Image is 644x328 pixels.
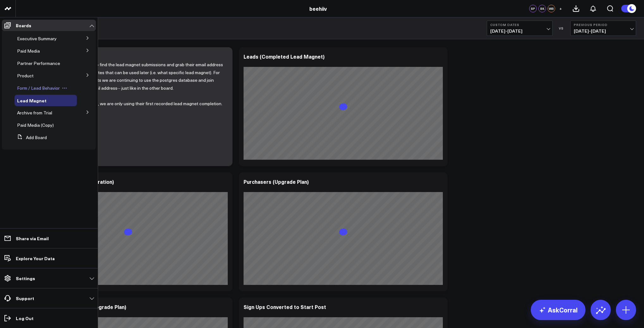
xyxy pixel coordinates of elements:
[41,61,223,92] p: We use [DOMAIN_NAME] to find the lead magnet submissions and grab their email address as well as ...
[16,316,34,321] p: Log Out
[244,303,326,310] div: Sign Ups Converted to Start Post
[17,35,57,42] span: Executive Summary
[574,29,633,34] span: [DATE] - [DATE]
[17,123,54,128] a: Paid Media (Copy)
[17,48,40,54] span: Paid Media
[17,122,54,128] span: Paid Media (Copy)
[41,100,223,108] p: To deduplicate these people, we are only using their first recorded lead magnet completion.
[16,296,34,301] p: Support
[17,73,34,78] a: Product
[17,36,57,41] a: Executive Summary
[559,6,562,11] span: +
[17,85,60,91] span: Form / Lead Behavior
[538,5,546,12] div: BK
[17,60,60,66] span: Partner Performance
[17,61,60,66] a: Partner Performance
[17,110,52,116] span: Archive from Trial
[16,23,31,28] p: Boards
[557,5,564,12] button: +
[529,5,537,12] div: SP
[487,21,553,36] button: Custom Dates[DATE]-[DATE]
[570,21,636,36] button: Previous Period[DATE]-[DATE]
[15,132,47,143] button: Add Board
[16,276,35,281] p: Settings
[244,53,325,60] div: Leads (Completed Lead Magnet)
[574,23,633,27] b: Previous Period
[17,97,46,104] span: Lead Magnet
[531,300,585,320] a: AskCorral
[244,178,309,185] div: Purchasers (Upgrade Plan)
[490,23,549,27] b: Custom Dates
[16,236,49,241] p: Share via Email
[309,5,327,12] a: beehiiv
[17,98,46,103] a: Lead Magnet
[556,26,567,30] div: VS
[17,48,40,54] a: Paid Media
[2,312,96,324] a: Log Out
[490,29,549,34] span: [DATE] - [DATE]
[17,110,52,115] a: Archive from Trial
[17,86,60,91] a: Form / Lead Behavior
[16,256,55,261] p: Explore Your Data
[17,73,34,79] span: Product
[548,5,555,12] div: WB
